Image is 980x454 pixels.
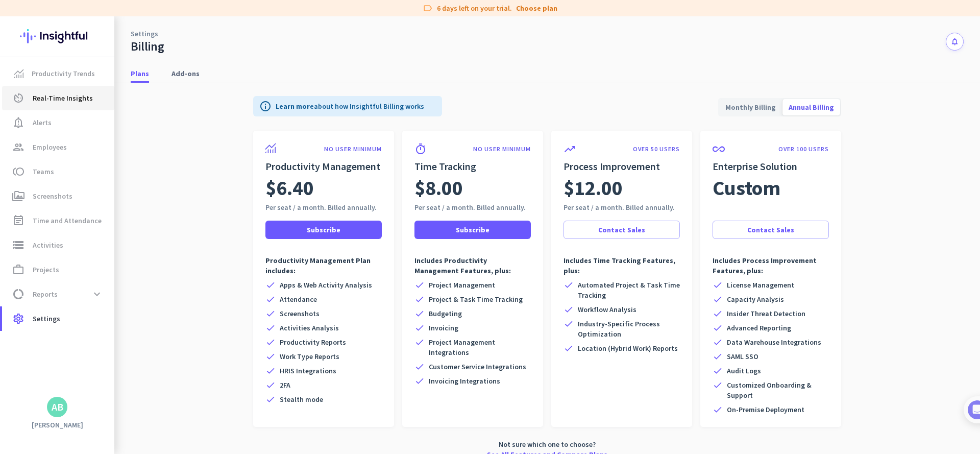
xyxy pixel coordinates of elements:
[713,280,723,290] i: check
[563,304,574,315] i: check
[563,174,623,202] span: $12.00
[429,308,462,319] span: Budgeting
[280,337,346,347] span: Productivity Reports
[414,323,425,333] i: check
[2,282,114,306] a: data_usageReportsexpand_more
[950,37,959,46] i: notifications
[563,143,576,155] i: trending_up
[727,404,804,415] span: On-Premise Deployment
[2,184,114,208] a: perm_mediaScreenshots
[563,280,574,290] i: check
[563,255,680,276] p: Includes Time Tracking Features, plus:
[516,3,557,13] a: Choose plan
[713,380,723,390] i: check
[265,337,276,347] i: check
[131,39,164,54] div: Billing
[276,102,314,111] a: Learn more
[563,319,574,329] i: check
[12,116,24,129] i: notification_important
[2,257,114,282] a: work_outlineProjects
[2,110,114,135] a: notification_importantAlerts
[713,174,780,202] span: Custom
[88,285,106,303] button: expand_more
[414,308,425,319] i: check
[782,95,840,120] span: Annual Billing
[2,135,114,159] a: groupEmployees
[727,323,791,333] span: Advanced Reporting
[265,294,276,304] i: check
[2,306,114,331] a: settingsSettings
[33,264,59,276] span: Projects
[12,214,24,227] i: event_note
[33,116,52,129] span: Alerts
[12,190,24,202] i: perm_media
[2,86,114,110] a: av_timerReal-Time Insights
[265,280,276,290] i: check
[713,143,725,155] i: all_inclusive
[12,92,24,104] i: av_timer
[713,294,723,304] i: check
[429,294,523,304] span: Project & Task Time Tracking
[280,394,323,404] span: Stealth mode
[280,323,339,333] span: Activities Analysis
[414,159,531,174] h2: Time Tracking
[713,404,723,415] i: check
[280,294,317,304] span: Attendance
[280,366,336,376] span: HRIS Integrations
[713,323,723,333] i: check
[265,255,382,276] p: Productivity Management Plan includes:
[131,68,149,79] span: Plans
[324,145,382,153] p: NO USER MINIMUM
[14,69,23,78] img: menu-item
[727,308,805,319] span: Insider Threat Detection
[727,337,821,347] span: Data Warehouse Integrations
[131,29,158,39] a: Settings
[171,68,200,79] span: Add-ons
[414,294,425,304] i: check
[2,233,114,257] a: storageActivities
[276,101,424,111] p: about how Insightful Billing works
[265,143,276,153] img: product-icon
[265,380,276,390] i: check
[578,280,680,300] span: Automated Project & Task Time Tracking
[20,16,94,56] img: Insightful logo
[429,280,495,290] span: Project Management
[280,380,290,390] span: 2FA
[33,92,93,104] span: Real-Time Insights
[563,221,680,239] a: Contact Sales
[12,165,24,178] i: toll
[713,308,723,319] i: check
[33,313,60,325] span: Settings
[713,255,829,276] p: Includes Process Improvement Features, plus:
[33,239,63,251] span: Activities
[747,225,794,235] span: Contact Sales
[265,366,276,376] i: check
[713,221,829,239] button: Contact Sales
[12,141,24,153] i: group
[12,264,24,276] i: work_outline
[598,225,645,235] span: Contact Sales
[280,280,372,290] span: Apps & Web Activity Analysis
[563,159,680,174] h2: Process Improvement
[2,159,114,184] a: tollTeams
[713,159,829,174] h2: Enterprise Solution
[265,202,382,212] div: Per seat / a month. Billed annually.
[414,174,463,202] span: $8.00
[414,362,425,372] i: check
[33,214,102,227] span: Time and Attendance
[12,239,24,251] i: storage
[429,376,500,386] span: Invoicing Integrations
[473,145,531,153] p: NO USER MINIMUM
[265,351,276,362] i: check
[265,394,276,404] i: check
[633,145,680,153] p: OVER 50 USERS
[946,33,964,51] button: notifications
[727,280,794,290] span: License Management
[713,366,723,376] i: check
[414,280,425,290] i: check
[429,362,526,372] span: Customer Service Integrations
[259,100,272,112] i: info
[563,202,680,212] div: Per seat / a month. Billed annually.
[429,323,458,333] span: Invoicing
